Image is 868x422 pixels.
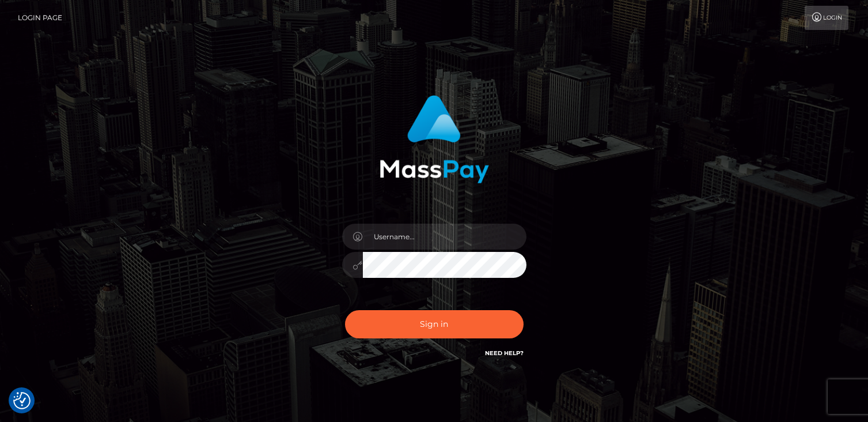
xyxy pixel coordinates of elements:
img: Revisit consent button [13,392,31,409]
button: Consent Preferences [13,392,31,409]
a: Login [805,6,848,30]
a: Need Help? [485,349,524,357]
img: MassPay Login [380,95,489,183]
input: Username... [363,224,526,250]
a: Login Page [18,6,62,30]
button: Sign in [345,310,524,338]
